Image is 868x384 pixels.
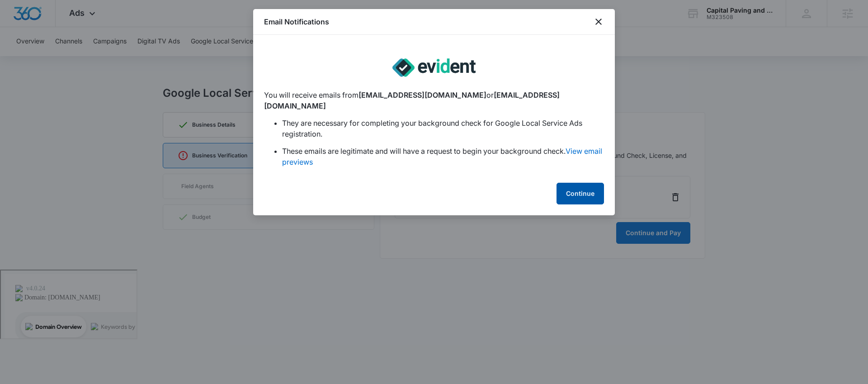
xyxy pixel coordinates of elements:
[25,14,44,22] div: v 4.0.24
[264,90,560,110] span: [EMAIL_ADDRESS][DOMAIN_NAME]
[264,16,329,27] h1: Email Notifications
[24,24,99,31] div: Domain: [DOMAIN_NAME]
[593,16,604,27] button: close
[264,90,604,111] p: You will receive emails from or
[359,90,486,100] span: [EMAIL_ADDRESS][DOMAIN_NAME]
[100,53,152,59] div: Keywords by Traffic
[14,24,22,31] img: website_grey.svg
[282,147,602,166] a: View email previews
[34,53,81,59] div: Domain Overview
[392,46,476,90] img: lsa-evident
[24,52,32,60] img: tab_domain_overview_orange.svg
[14,14,22,22] img: logo_orange.svg
[90,52,97,60] img: tab_keywords_by_traffic_grey.svg
[282,146,604,167] li: These emails are legitimate and will have a request to begin your background check.
[282,118,604,139] li: They are necessary for completing your background check for Google Local Service Ads registration.
[557,183,604,204] button: Continue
